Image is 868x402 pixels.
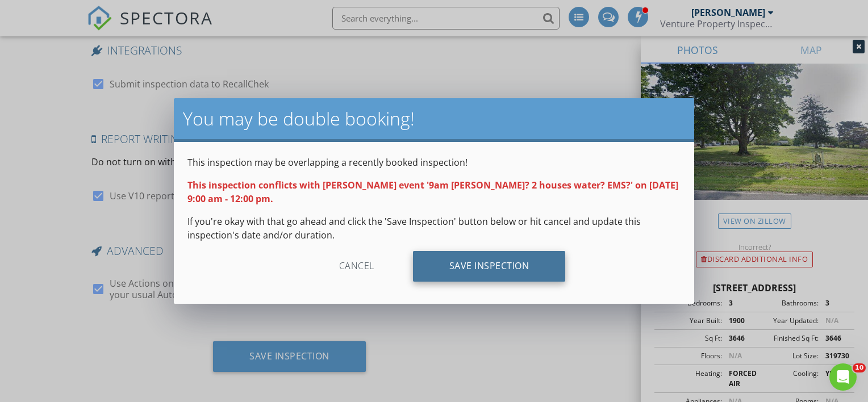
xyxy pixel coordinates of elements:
div: Save Inspection [413,251,566,282]
strong: This inspection conflicts with [PERSON_NAME] event '9am [PERSON_NAME]? 2 houses water? EMS?' on [... [187,179,678,205]
h2: You may be double booking! [183,107,686,130]
iframe: Intercom live chat [829,363,857,391]
p: This inspection may be overlapping a recently booked inspection! [187,156,681,169]
span: 10 [853,363,866,372]
p: If you're okay with that go ahead and click the 'Save Inspection' button below or hit cancel and ... [187,215,681,242]
div: Cancel [303,251,411,282]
